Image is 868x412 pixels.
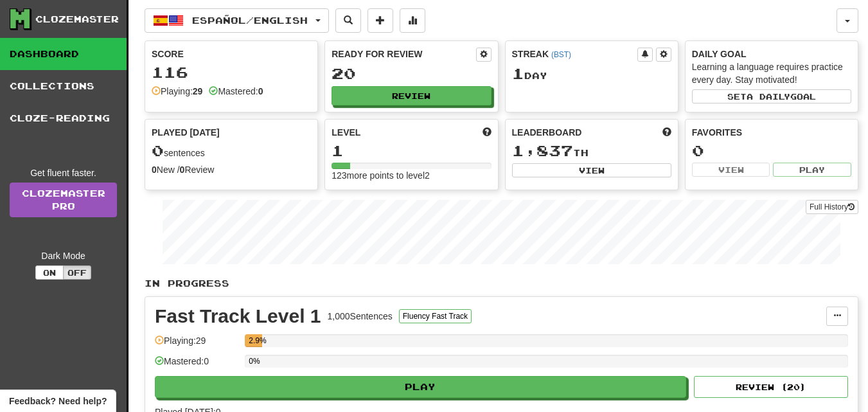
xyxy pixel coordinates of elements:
span: 0 [152,141,164,159]
button: View [512,163,671,177]
button: Seta dailygoal [692,89,851,103]
div: New / Review [152,163,311,176]
div: Learning a language requires practice every day. Stay motivated! [692,60,851,86]
div: 123 more points to level 2 [332,169,491,182]
button: Full History [806,200,858,214]
p: In Progress [145,277,858,290]
span: 1,837 [512,141,573,159]
span: Score more points to level up [483,126,492,139]
div: Day [512,66,671,82]
a: ClozemasterPro [10,183,117,217]
div: Playing: [152,85,202,98]
div: Fast Track Level 1 [155,307,321,326]
span: Open feedback widget [9,395,107,408]
button: Review [332,86,491,105]
button: Español/English [145,8,329,33]
button: Play [773,163,851,177]
div: 1 [332,143,491,159]
div: 116 [152,64,311,80]
div: Ready for Review [332,48,475,60]
div: th [512,143,671,159]
div: 2.9% [249,334,262,347]
button: More stats [400,8,425,33]
span: 1 [512,64,524,82]
div: Dark Mode [10,249,117,262]
div: Streak [512,48,637,60]
div: Daily Goal [692,48,851,60]
button: Search sentences [335,8,361,33]
div: Get fluent faster. [10,166,117,179]
strong: 0 [180,165,185,175]
div: Mastered: [209,85,263,98]
div: Favorites [692,126,851,139]
button: View [692,163,770,177]
button: Play [155,376,686,398]
span: This week in points, UTC [662,126,671,139]
span: Leaderboard [512,126,582,139]
div: sentences [152,143,311,159]
span: a daily [747,92,790,101]
a: (BST) [551,50,571,59]
span: Level [332,126,360,139]
button: Add sentence to collection [368,8,393,33]
button: Off [63,265,91,280]
div: Clozemaster [35,13,119,26]
button: Review (20) [694,376,848,398]
div: Playing: 29 [155,334,238,355]
span: Español / English [192,15,308,26]
div: Score [152,48,311,60]
strong: 0 [258,86,263,96]
div: 1,000 Sentences [328,310,393,323]
span: Played [DATE] [152,126,220,139]
strong: 29 [193,86,203,96]
strong: 0 [152,165,157,175]
div: 20 [332,66,491,82]
div: Mastered: 0 [155,355,238,376]
div: 0 [692,143,851,159]
button: On [35,265,64,280]
button: Fluency Fast Track [399,309,472,323]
